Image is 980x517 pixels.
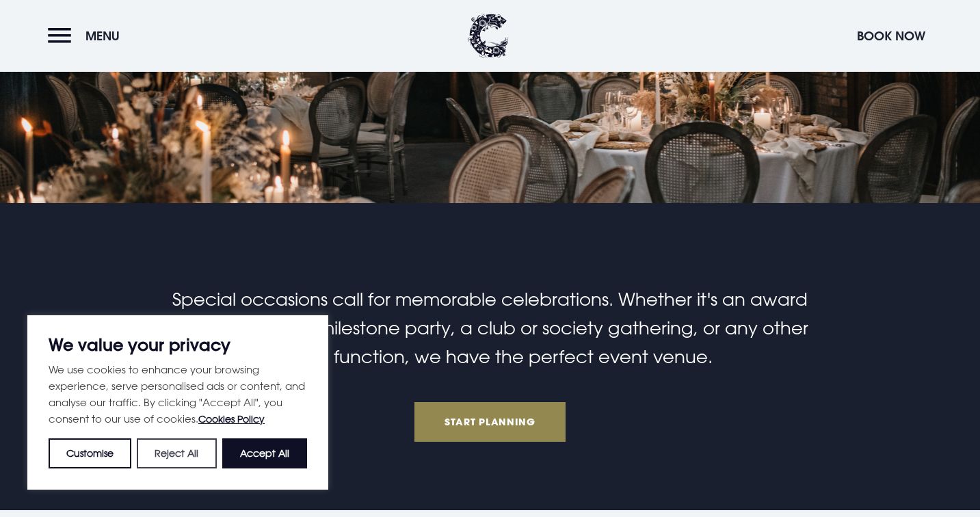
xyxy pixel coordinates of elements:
[49,361,307,427] p: We use cookies to enhance your browsing experience, serve personalised ads or content, and analys...
[48,21,127,51] button: Menu
[172,289,808,367] span: Special occasions call for memorable celebrations. Whether it's an award dinner, a special milest...
[49,336,307,353] p: We value your privacy
[850,21,932,51] button: Book Now
[27,315,328,490] div: We value your privacy
[198,413,265,425] a: Cookies Policy
[468,14,509,58] img: Clandeboye Lodge
[414,402,566,442] a: Start Planning
[49,438,131,468] button: Customise
[85,28,120,44] span: Menu
[137,438,216,468] button: Reject All
[222,438,307,468] button: Accept All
